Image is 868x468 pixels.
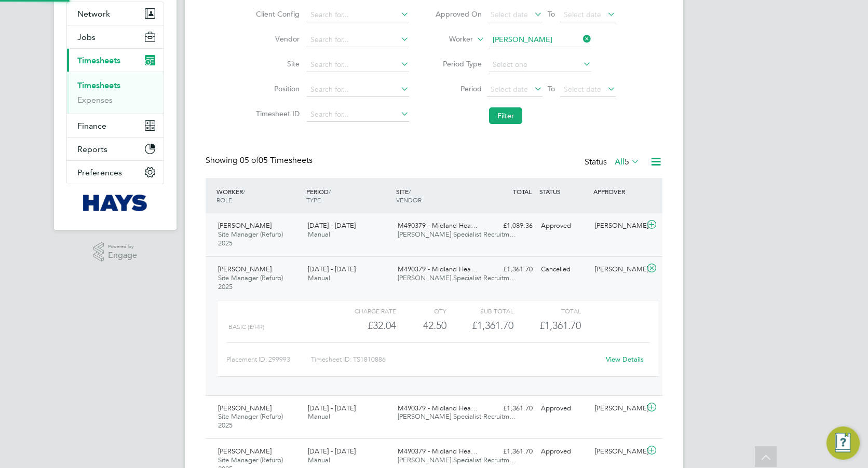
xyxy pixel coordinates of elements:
[591,182,645,201] div: APPROVER
[67,49,164,72] button: Timesheets
[253,9,300,19] label: Client Config
[308,230,330,239] span: Manual
[228,323,264,331] span: Basic (£/HR)
[218,404,272,412] span: [PERSON_NAME]
[398,412,516,421] span: [PERSON_NAME] Specialist Recruitm…
[253,109,300,118] label: Timesheet ID
[253,84,300,93] label: Position
[66,195,164,211] a: Go to home page
[396,196,422,204] span: VENDOR
[396,305,446,317] div: QTY
[591,443,645,460] div: [PERSON_NAME]
[307,58,409,72] input: Search for...
[435,59,482,68] label: Period Type
[446,317,513,334] div: £1,361.70
[545,7,558,21] span: To
[513,187,532,196] span: TOTAL
[214,182,304,209] div: WORKER
[398,447,478,456] span: M490379 - Midland Hea…
[311,351,599,368] div: Timesheet ID: TS1810886
[564,10,601,19] span: Select date
[826,426,860,460] button: Engage Resource Center
[409,187,411,196] span: /
[446,305,513,317] div: Sub Total
[243,187,245,196] span: /
[308,404,356,412] span: [DATE] - [DATE]
[398,273,516,282] span: [PERSON_NAME] Specialist Recruitm…
[83,195,148,211] img: hays-logo-retina.png
[585,155,642,170] div: Status
[67,137,164,160] button: Reports
[67,25,164,48] button: Jobs
[77,9,110,19] span: Network
[398,230,516,239] span: [PERSON_NAME] Specialist Recruitm…
[77,121,106,131] span: Finance
[491,10,528,19] span: Select date
[218,412,283,430] span: Site Manager (Refurb) 2025
[491,85,528,94] span: Select date
[253,59,300,68] label: Site
[216,196,232,204] span: ROLE
[77,95,113,105] a: Expenses
[489,33,591,47] input: Search for...
[615,157,640,167] label: All
[308,456,330,464] span: Manual
[218,265,272,273] span: [PERSON_NAME]
[240,155,313,166] span: 05 Timesheets
[218,273,283,291] span: Site Manager (Refurb) 2025
[606,355,644,364] a: View Details
[537,261,591,278] div: Cancelled
[307,107,409,122] input: Search for...
[77,144,107,154] span: Reports
[226,351,311,368] div: Placement ID: 299993
[67,2,164,25] button: Network
[435,9,482,19] label: Approved On
[67,72,164,114] div: Timesheets
[253,34,300,44] label: Vendor
[483,400,537,417] div: £1,361.70
[329,187,331,196] span: /
[93,242,138,262] a: Powered byEngage
[308,447,356,456] span: [DATE] - [DATE]
[489,58,591,72] input: Select one
[329,305,396,317] div: Charge rate
[398,265,478,273] span: M490379 - Midland Hea…
[537,182,591,201] div: STATUS
[398,404,478,412] span: M490379 - Midland Hea…
[591,217,645,235] div: [PERSON_NAME]
[77,80,120,90] a: Timesheets
[591,400,645,417] div: [PERSON_NAME]
[307,33,409,47] input: Search for...
[218,230,283,247] span: Site Manager (Refurb) 2025
[206,155,315,166] div: Showing
[304,182,394,209] div: PERIOD
[513,305,580,317] div: Total
[537,443,591,460] div: Approved
[489,107,522,124] button: Filter
[77,32,96,42] span: Jobs
[625,157,629,167] span: 5
[108,242,137,251] span: Powered by
[67,161,164,184] button: Preferences
[398,456,516,464] span: [PERSON_NAME] Specialist Recruitm…
[483,443,537,460] div: £1,361.70
[308,273,330,282] span: Manual
[308,265,356,273] span: [DATE] - [DATE]
[67,114,164,137] button: Finance
[218,447,272,456] span: [PERSON_NAME]
[591,261,645,278] div: [PERSON_NAME]
[77,56,120,65] span: Timesheets
[537,217,591,235] div: Approved
[108,251,137,260] span: Engage
[329,317,396,334] div: £32.04
[537,400,591,417] div: Approved
[307,82,409,97] input: Search for...
[483,217,537,235] div: £1,089.36
[307,8,409,22] input: Search for...
[398,221,478,230] span: M490379 - Midland Hea…
[564,85,601,94] span: Select date
[308,221,356,230] span: [DATE] - [DATE]
[539,319,581,332] span: £1,361.70
[426,34,473,45] label: Worker
[240,155,259,166] span: 05 of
